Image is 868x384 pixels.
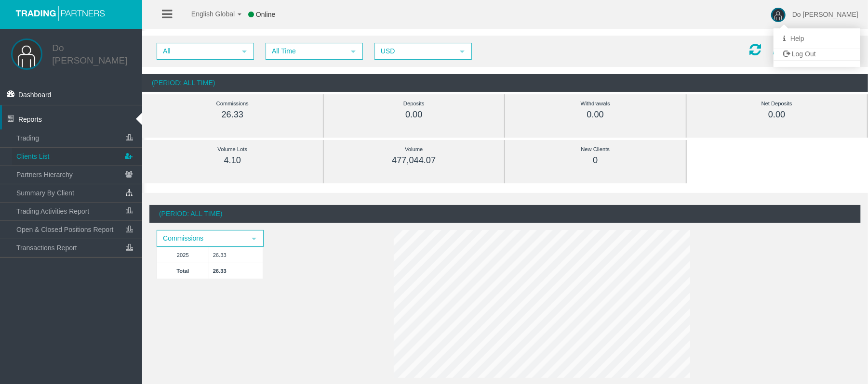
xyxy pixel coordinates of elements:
div: (Period: All Time) [149,205,861,223]
a: Help [774,28,860,49]
span: USD [375,44,454,59]
span: Log Out [792,50,816,58]
img: user-image [771,8,786,22]
div: 4.10 [164,155,301,166]
span: All Time [267,44,345,59]
a: Transactions Report [12,239,142,256]
a: Do [PERSON_NAME] [52,43,127,65]
div: Deposits [346,98,483,109]
div: Commissions [164,98,301,109]
span: select [458,48,466,55]
div: Withdrawals [527,98,664,109]
i: IB Link [773,42,814,57]
span: Dashboard [18,91,52,99]
div: 0.00 [346,109,483,120]
span: Commissions [158,231,245,246]
div: 0.00 [708,109,846,120]
td: 26.33 [209,247,263,263]
span: Trading Activities Report [16,207,89,215]
span: Open & Closed Positions Report [16,226,114,233]
div: Net Deposits [708,98,846,109]
div: Volume Lots [164,144,301,155]
div: 0.00 [527,109,664,120]
a: Trading [12,129,142,147]
div: New Clients [527,144,664,155]
img: logo.svg [12,5,108,21]
span: Trading [16,134,39,142]
a: Log Out [774,48,860,61]
a: Summary By Client [12,184,142,202]
span: Reports [18,115,42,123]
td: 2025 [157,247,209,263]
a: Partners Hierarchy [12,166,142,183]
span: Do [PERSON_NAME] [792,11,858,18]
a: Clients List [12,148,142,165]
span: Clients List [16,153,49,160]
span: Summary By Client [16,189,74,197]
span: Transactions Report [16,244,77,252]
span: All [158,44,236,59]
div: 0 [527,155,664,166]
span: English Global [179,10,235,18]
span: Online [256,11,275,18]
td: Total [157,263,209,279]
div: (Period: All Time) [142,74,868,92]
td: 26.33 [209,263,263,279]
span: select [349,48,357,55]
span: select [240,48,248,55]
a: Trading Activities Report [12,203,142,220]
div: Volume [346,144,483,155]
i: Reload Dashboard [749,43,761,56]
span: Partners Hierarchy [16,171,73,179]
span: select [250,235,258,243]
div: 26.33 [164,109,301,120]
div: 477,044.07 [346,155,483,166]
a: Open & Closed Positions Report [12,221,142,238]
